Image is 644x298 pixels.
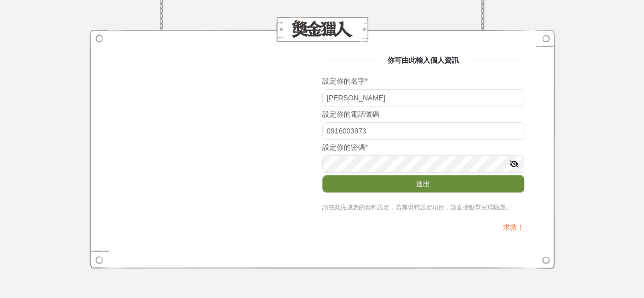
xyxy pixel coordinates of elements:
div: 設定你的電話號碼 [322,109,524,120]
span: 你可由此輸入個人資訊 [380,56,466,64]
button: 送出 [322,175,524,193]
div: 設定你的名字 * [322,76,524,87]
div: 設定你的密碼 * [322,142,524,153]
span: 請在此完成您的資料設定，若無資料設定項目，請直接點擊完成驗證。 [322,204,512,211]
input: 請輸入你的獵人名字 [322,89,524,106]
a: 求救！ [502,223,524,231]
input: 請輸入你的聯絡電話（非必填） [322,122,524,140]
